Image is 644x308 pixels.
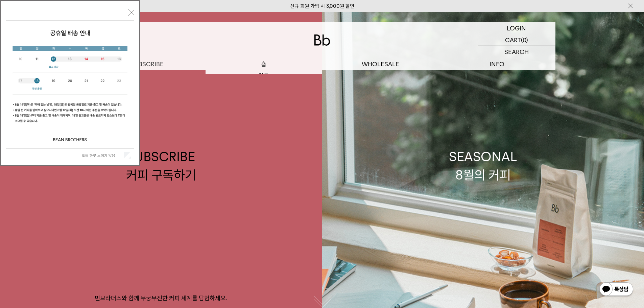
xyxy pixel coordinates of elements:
[206,58,322,70] a: 숍
[478,34,555,46] a: CART (0)
[478,22,555,34] a: LOGIN
[507,22,526,34] p: LOGIN
[6,21,134,148] img: cb63d4bbb2e6550c365f227fdc69b27f_113810.jpg
[82,153,123,158] label: 오늘 하루 보이지 않음
[290,3,354,9] a: 신규 회원 가입 시 3,000원 할인
[126,148,196,184] div: SUBSCRIBE 커피 구독하기
[521,34,528,46] p: (0)
[322,58,439,70] p: WHOLESALE
[505,34,521,46] p: CART
[449,148,517,184] div: SEASONAL 8월의 커피
[504,46,529,58] p: SEARCH
[314,34,330,46] img: 로고
[439,58,555,70] p: INFO
[206,70,322,82] a: 원두
[89,58,206,70] a: SUBSCRIBE
[128,9,134,16] button: 닫기
[599,282,634,298] img: 카카오톡 채널 1:1 채팅 버튼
